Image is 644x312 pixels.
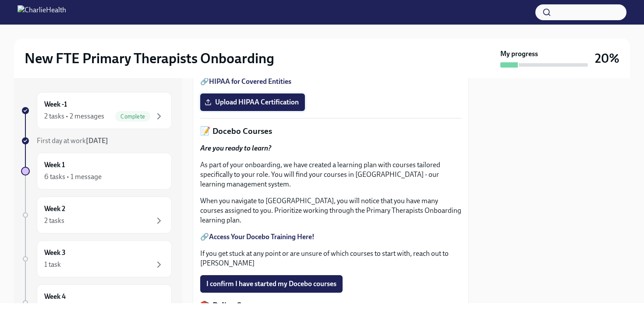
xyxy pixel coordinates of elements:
p: 📚 Relias Courses [200,300,461,311]
h6: Week 4 [44,292,66,301]
a: HIPAA for Covered Entities [209,77,291,86]
a: Week -12 tasks • 2 messagesComplete [21,92,172,129]
label: Upload HIPAA Certification [200,93,305,111]
span: First day at work [37,136,108,145]
div: 2 tasks [44,216,64,226]
h3: 20% [595,50,619,66]
a: Week 16 tasks • 1 message [21,153,172,190]
button: I confirm I have started my Docebo courses [200,275,343,293]
div: 1 task [44,260,61,269]
h6: Week -1 [44,100,67,109]
p: 🔗 [200,232,461,242]
p: If you get stuck at any point or are unsure of which courses to start with, reach out to [PERSON_... [200,249,461,268]
span: Upload HIPAA Certification [206,98,299,107]
a: Week 31 task [21,240,172,277]
strong: [DATE] [86,136,108,145]
strong: Are you ready to learn? [200,144,271,152]
div: 2 tasks • 2 messages [44,111,104,121]
a: Week 22 tasks [21,197,172,233]
strong: My progress [500,49,538,59]
p: 🔗 [200,77,461,86]
h2: New FTE Primary Therapists Onboarding [25,50,274,67]
h6: Week 1 [44,160,65,170]
img: CharlieHealth [18,5,66,19]
p: When you navigate to [GEOGRAPHIC_DATA], you will notice that you have many courses assigned to yo... [200,196,461,225]
div: 6 tasks • 1 message [44,172,102,182]
p: As part of your onboarding, we have created a learning plan with courses tailored specifically to... [200,160,461,189]
h6: Week 2 [44,204,65,214]
h6: Week 3 [44,248,66,258]
span: Complete [115,113,150,120]
a: First day at work[DATE] [21,136,172,146]
span: I confirm I have started my Docebo courses [206,280,336,288]
a: Access Your Docebo Training Here! [209,233,315,241]
p: 📝 Docebo Courses [200,126,461,137]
